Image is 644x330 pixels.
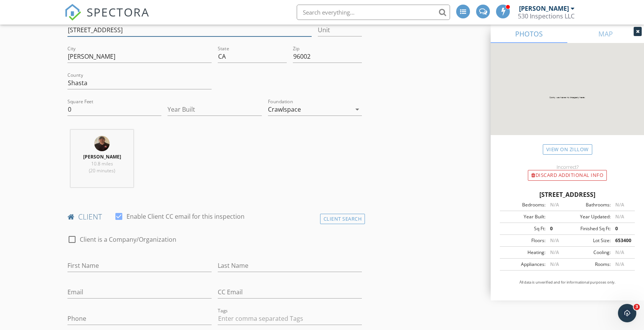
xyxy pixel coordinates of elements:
iframe: Intercom live chat [618,304,636,322]
span: 3 [634,304,640,310]
div: Cooling: [567,249,611,256]
img: lk7_pwmztr2exchrr0f__g.jpg [94,136,110,151]
strong: [PERSON_NAME] [83,153,121,160]
a: SPECTORA [64,10,149,26]
div: [STREET_ADDRESS] [500,190,635,199]
a: PHOTOS [491,25,567,43]
div: Bathrooms: [567,201,611,208]
span: N/A [550,237,559,244]
p: All data is unverified and for informational purposes only. [500,280,635,285]
div: Sq Ft: [502,225,545,232]
div: Year Built: [502,213,545,220]
div: 0 [545,225,567,232]
div: Bedrooms: [502,201,545,208]
div: Floors: [502,237,545,244]
div: [PERSON_NAME] [519,5,569,12]
div: Heating: [502,249,545,256]
label: Client is a Company/Organization [80,236,176,243]
label: Enable Client CC email for this inspection [127,213,245,220]
div: Rooms: [567,261,611,268]
span: N/A [615,261,624,267]
span: (20 minutes) [89,167,115,174]
i: arrow_drop_down [353,105,362,114]
div: Client Search [320,214,365,224]
h4: client [67,212,362,222]
span: SPECTORA [87,4,149,20]
span: N/A [550,261,559,267]
div: Appliances: [502,261,545,268]
div: Discard Additional info [528,170,607,181]
div: Lot Size: [567,237,611,244]
div: Finished Sq Ft: [567,225,611,232]
div: Incorrect? [491,164,644,170]
input: Search everything... [297,5,450,20]
a: View on Zillow [543,144,592,155]
span: N/A [615,249,624,256]
div: Crawlspace [268,106,301,113]
a: MAP [567,25,644,43]
span: N/A [615,213,624,220]
span: 10.8 miles [91,160,113,167]
span: N/A [615,201,624,208]
img: streetview [491,43,644,153]
div: Year Updated: [567,213,611,220]
div: 0 [611,225,632,232]
span: N/A [550,201,559,208]
div: 530 Inspections LLC [518,12,575,20]
span: N/A [550,249,559,256]
div: 653400 [611,237,632,244]
img: The Best Home Inspection Software - Spectora [64,4,81,21]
